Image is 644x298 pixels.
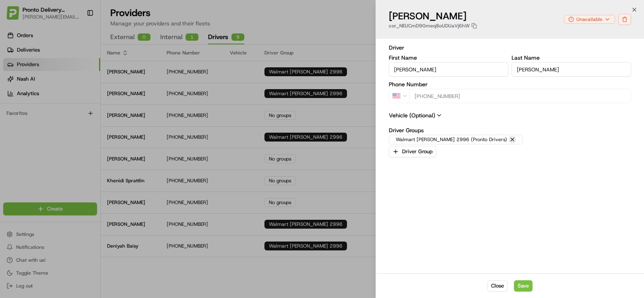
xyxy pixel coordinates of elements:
a: 💻API Documentation [65,114,132,128]
h3: Driver [389,44,631,52]
button: Close [487,280,508,292]
label: First Name [389,55,508,60]
span: Knowledge Base [16,117,62,125]
button: Unavailable [564,15,615,24]
a: 📗Knowledge Base [5,114,65,128]
p: cor_NEUCmD9Gmeq8oUDUaVj6hW [389,23,478,29]
input: Enter first name [389,62,508,77]
label: Phone Number [389,81,631,87]
div: Start new chat [27,77,132,85]
span: Pylon [80,137,97,143]
img: Nash [8,8,24,24]
input: Clear [21,52,133,60]
input: Enter phone number [409,89,631,103]
a: Powered byPylon [57,136,97,143]
div: 💻 [68,118,74,124]
input: Enter last name [512,62,631,77]
label: Driver Groups [389,127,631,133]
button: Save [514,280,533,292]
label: Last Name [512,55,631,60]
span: API Documentation [76,117,129,125]
span: Walmart [PERSON_NAME] 2996 (Pronto Drivers) [396,136,507,143]
h1: [PERSON_NAME] [389,10,478,23]
button: Driver Group [389,146,436,157]
div: 📗 [8,118,14,124]
button: Start new chat [137,79,147,89]
p: Welcome 👋 [8,32,147,45]
img: 1736555255976-a54dd68f-1ca7-489b-9aae-adbdc363a1c4 [8,77,23,92]
span: Vehicle (Optional) [389,111,631,119]
div: We're available if you need us! [27,85,102,92]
